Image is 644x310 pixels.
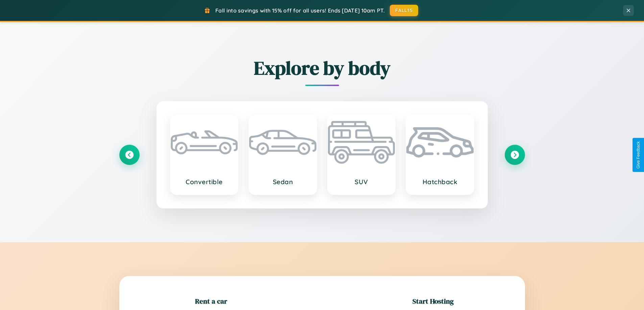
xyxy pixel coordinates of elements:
[177,178,231,186] h3: Convertible
[195,296,227,306] h2: Rent a car
[215,7,385,14] span: Fall into savings with 15% off for all users! Ends [DATE] 10am PT.
[119,55,525,81] h2: Explore by body
[636,141,641,169] div: Give Feedback
[256,178,310,186] h3: Sedan
[335,178,388,186] h3: SUV
[412,296,454,306] h2: Start Hosting
[413,178,467,186] h3: Hatchback
[390,5,418,16] button: FALL15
